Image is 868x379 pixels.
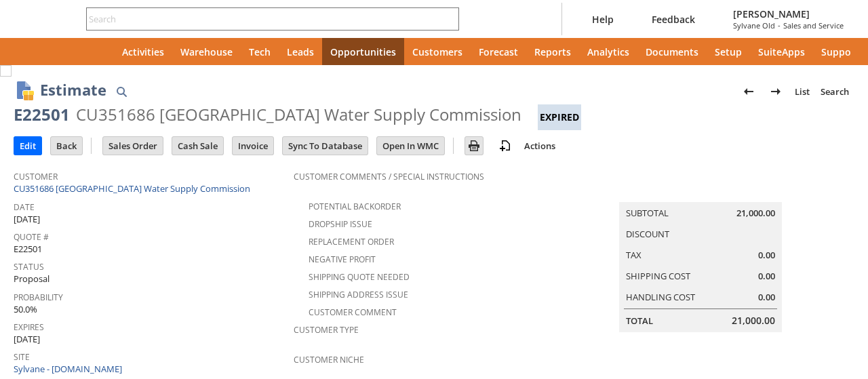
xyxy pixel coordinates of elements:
[309,201,401,212] a: Potential Backorder
[626,207,669,219] a: Subtotal
[732,314,775,327] span: 21,000.00
[114,38,172,65] a: Activities
[619,180,782,202] caption: Summary
[283,137,368,155] input: Sync To Database
[14,104,70,125] div: E22501
[626,270,690,282] a: Shipping Cost
[294,354,364,365] a: Customer Niche
[707,38,750,65] a: Setup
[76,104,521,125] div: CU351686 [GEOGRAPHIC_DATA] Water Supply Commission
[14,213,40,226] span: [DATE]
[309,289,408,300] a: Shipping Address Issue
[526,38,579,65] a: Reports
[778,20,781,31] span: -
[24,43,41,60] svg: Recent Records
[14,292,63,303] a: Probability
[377,137,444,155] input: Open In WMC
[579,38,637,65] a: Analytics
[249,45,271,58] span: Tech
[465,137,483,155] input: Print
[592,13,614,26] span: Help
[768,83,784,100] img: Next
[57,43,73,60] svg: Shortcuts
[14,351,30,363] a: Site
[758,45,805,58] span: SuiteApps
[14,243,42,256] span: E22501
[821,45,859,58] span: Support
[736,207,775,220] span: 21,000.00
[741,83,757,100] img: Previous
[587,45,629,58] span: Analytics
[626,249,642,261] a: Tax
[14,231,49,243] a: Quote #
[758,291,775,304] span: 0.00
[103,137,163,155] input: Sales Order
[309,306,397,318] a: Customer Comment
[40,79,106,101] h1: Estimate
[14,333,40,346] span: [DATE]
[16,38,49,65] a: Recent Records
[534,45,571,58] span: Reports
[87,11,440,27] input: Search
[180,45,233,58] span: Warehouse
[646,45,698,58] span: Documents
[783,20,844,31] span: Sales and Service
[81,38,114,65] a: Home
[715,45,742,58] span: Setup
[440,11,456,27] svg: Search
[90,43,106,60] svg: Home
[294,171,484,182] a: Customer Comments / Special Instructions
[538,104,581,130] div: Expired
[172,137,223,155] input: Cash Sale
[241,38,279,65] a: Tech
[14,273,50,285] span: Proposal
[14,171,58,182] a: Customer
[14,182,254,195] a: CU351686 [GEOGRAPHIC_DATA] Water Supply Commission
[404,38,471,65] a: Customers
[322,38,404,65] a: Opportunities
[626,228,669,240] a: Discount
[750,38,813,65] a: SuiteApps
[815,81,854,102] a: Search
[113,83,130,100] img: Quick Find
[287,45,314,58] span: Leads
[14,321,44,333] a: Expires
[497,138,513,154] img: add-record.svg
[789,81,815,102] a: List
[49,38,81,65] div: Shortcuts
[637,38,707,65] a: Documents
[330,45,396,58] span: Opportunities
[309,236,394,247] a: Replacement Order
[309,271,410,283] a: Shipping Quote Needed
[466,138,482,154] img: Print
[279,38,322,65] a: Leads
[471,38,526,65] a: Forecast
[14,303,37,316] span: 50.0%
[733,7,844,20] span: [PERSON_NAME]
[122,45,164,58] span: Activities
[519,140,561,152] a: Actions
[758,249,775,262] span: 0.00
[309,254,376,265] a: Negative Profit
[758,270,775,283] span: 0.00
[652,13,695,26] span: Feedback
[309,218,372,230] a: Dropship Issue
[813,38,867,65] a: Support
[14,261,44,273] a: Status
[14,201,35,213] a: Date
[233,137,273,155] input: Invoice
[412,45,462,58] span: Customers
[479,45,518,58] span: Forecast
[172,38,241,65] a: Warehouse
[51,137,82,155] input: Back
[14,137,41,155] input: Edit
[733,20,775,31] span: Sylvane Old
[626,315,653,327] a: Total
[626,291,695,303] a: Handling Cost
[14,363,125,375] a: Sylvane - [DOMAIN_NAME]
[294,324,359,336] a: Customer Type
